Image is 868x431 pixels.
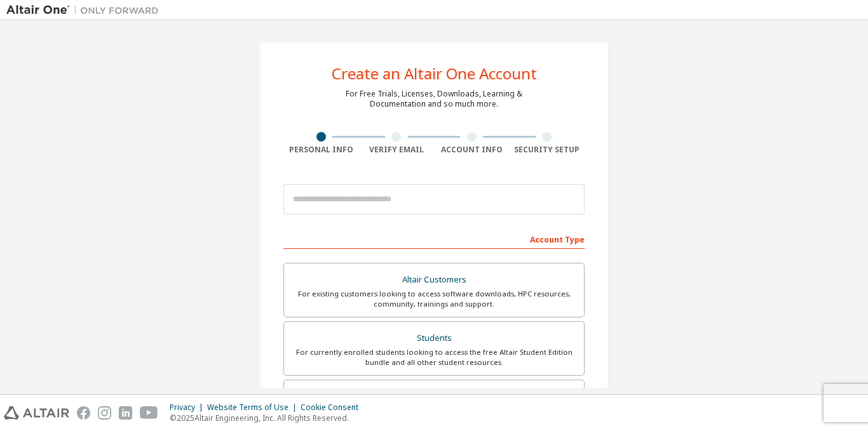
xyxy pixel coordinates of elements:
[283,229,585,249] div: Account Type
[359,145,435,155] div: Verify Email
[292,271,576,289] div: Altair Customers
[346,89,522,109] div: For Free Trials, Licenses, Downloads, Learning & Documentation and so much more.
[434,145,510,155] div: Account Info
[170,413,366,423] p: © 2025 Altair Engineering, Inc. All Rights Reserved.
[207,402,301,413] div: Website Terms of Use
[292,347,576,368] div: For currently enrolled students looking to access the free Altair Student Edition bundle and all ...
[77,406,90,420] img: facebook.svg
[332,66,537,81] div: Create an Altair One Account
[292,388,576,406] div: Faculty
[292,289,576,309] div: For existing customers looking to access software downloads, HPC resources, community, trainings ...
[292,329,576,347] div: Students
[140,406,158,420] img: youtube.svg
[301,402,366,413] div: Cookie Consent
[98,406,111,420] img: instagram.svg
[283,145,359,155] div: Personal Info
[510,145,585,155] div: Security Setup
[4,406,69,420] img: altair_logo.svg
[170,402,207,413] div: Privacy
[6,4,165,17] img: Altair One
[119,406,132,420] img: linkedin.svg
